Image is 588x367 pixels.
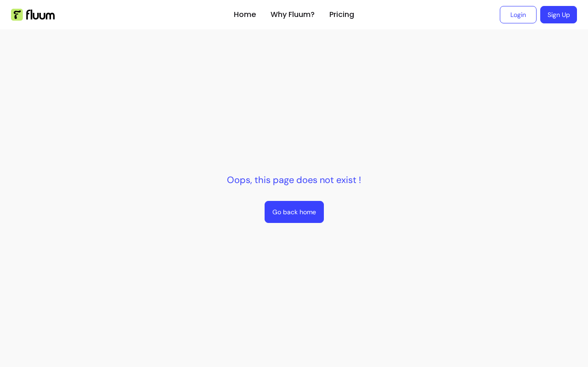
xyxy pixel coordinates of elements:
a: Login [500,6,537,23]
img: Fluum Logo [11,9,55,21]
a: Go back home [265,201,324,223]
a: Why Fluum? [271,9,315,20]
a: Pricing [329,9,354,20]
p: Oops, this page does not exist ! [227,173,361,186]
a: Sign Up [540,6,577,23]
a: Home [234,9,256,20]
